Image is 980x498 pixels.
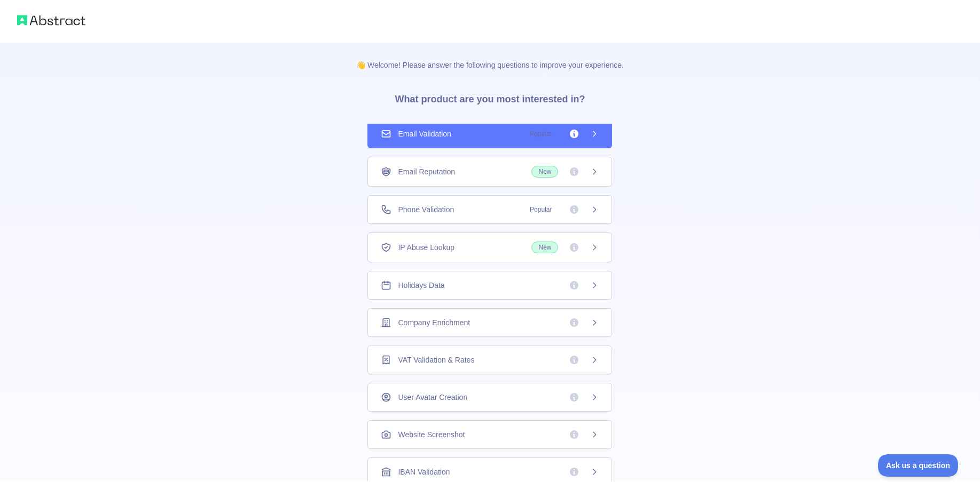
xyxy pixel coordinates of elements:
h3: What product are you most interested in? [378,70,602,124]
p: 👋 Welcome! Please answer the following questions to improve your experience. [339,43,641,70]
span: VAT Validation & Rates [398,355,474,365]
span: Email Reputation [398,166,455,177]
span: Holidays Data [398,280,444,291]
span: Email Validation [398,128,451,139]
img: Abstract logo [17,13,85,28]
span: New [531,166,558,178]
span: Company Enrichment [398,317,470,328]
span: Popular [523,128,558,139]
span: IP Abuse Lookup [398,242,454,253]
span: Website Screenshot [398,429,465,440]
span: User Avatar Creation [398,392,467,403]
span: Popular [523,204,558,215]
iframe: Toggle Customer Support [878,454,959,477]
span: New [531,242,558,253]
span: Phone Validation [398,204,454,215]
span: IBAN Validation [398,467,450,477]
